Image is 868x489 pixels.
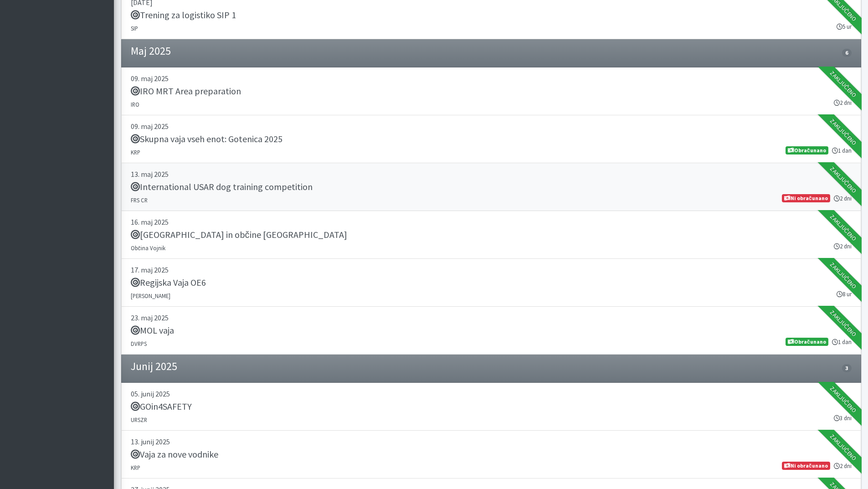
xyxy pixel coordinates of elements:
a: 13. maj 2025 International USAR dog training competition FRS CR 2 dni Ni obračunano Zaključeno [121,163,861,211]
a: 09. maj 2025 Skupna vaja vseh enot: Gotenica 2025 KRP 1 dan Obračunano Zaključeno [121,115,861,163]
h5: IRO MRT Area preparation [131,86,241,97]
a: 05. junij 2025 GOin4SAFETY URSZR 3 dni Zaključeno [121,383,861,431]
p: 05. junij 2025 [131,388,852,399]
h5: Skupna vaja vseh enot: Gotenica 2025 [131,134,282,144]
a: 23. maj 2025 MOL vaja DVRPS 1 dan Obračunano Zaključeno [121,307,861,355]
p: 17. maj 2025 [131,264,852,275]
span: Ni obračunano [782,462,830,470]
small: KRP [131,149,140,156]
span: 6 [842,49,851,57]
p: 13. junij 2025 [131,436,852,447]
p: 09. maj 2025 [131,121,852,132]
h5: Regijska Vaja OE6 [131,277,206,288]
a: 09. maj 2025 IRO MRT Area preparation IRO 2 dni Zaključeno [121,67,861,115]
h5: MOL vaja [131,325,174,336]
small: DVRPS [131,340,147,347]
h5: [GEOGRAPHIC_DATA] in občine [GEOGRAPHIC_DATA] [131,229,347,240]
p: 13. maj 2025 [131,169,852,180]
small: Občina Vojnik [131,244,165,252]
a: 13. junij 2025 Vaja za nove vodnike KRP 2 dni Ni obračunano Zaključeno [121,431,861,479]
span: Ni obračunano [782,194,830,202]
h5: Trening za logistiko SIP 1 [131,10,236,21]
span: Obračunano [786,146,828,154]
small: [PERSON_NAME] [131,292,170,299]
h5: Vaja za nove vodnike [131,449,218,460]
h5: GOin4SAFETY [131,401,192,412]
h4: Maj 2025 [131,45,171,58]
p: 09. maj 2025 [131,73,852,84]
a: 17. maj 2025 Regijska Vaja OE6 [PERSON_NAME] 8 ur Zaključeno [121,259,861,307]
small: IRO [131,101,139,108]
p: 23. maj 2025 [131,312,852,323]
span: 3 [842,364,851,372]
small: SIP [131,25,138,32]
h4: Junij 2025 [131,360,177,373]
small: KRP [131,464,140,471]
a: 16. maj 2025 [GEOGRAPHIC_DATA] in občine [GEOGRAPHIC_DATA] Občina Vojnik 2 dni Zaključeno [121,211,861,259]
span: Obračunano [786,338,828,346]
p: 16. maj 2025 [131,216,852,227]
h5: International USAR dog training competition [131,181,313,192]
small: FRS CR [131,196,148,204]
small: URSZR [131,416,147,423]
